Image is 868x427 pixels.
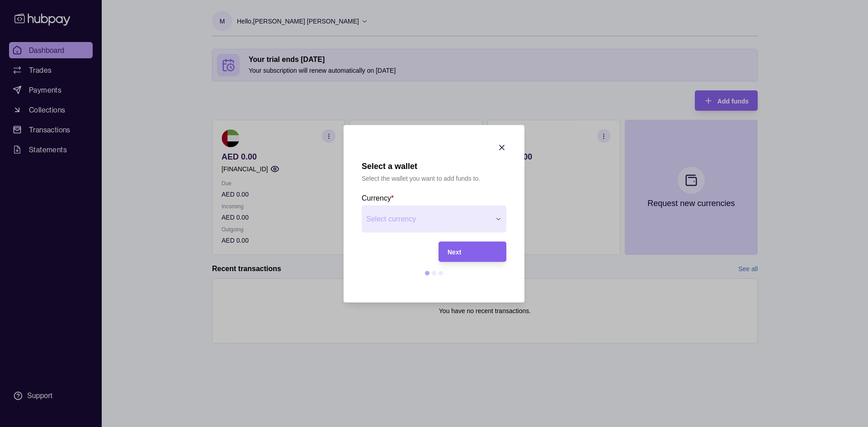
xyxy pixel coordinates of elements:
[448,249,461,256] span: Next
[362,173,480,183] p: Select the wallet you want to add funds to.
[439,241,506,262] button: Next
[362,161,480,171] h1: Select a wallet
[362,192,394,203] label: Currency
[362,194,391,202] p: Currency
